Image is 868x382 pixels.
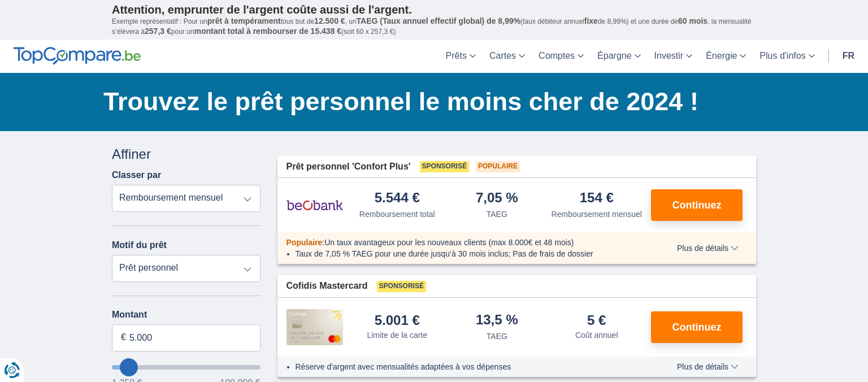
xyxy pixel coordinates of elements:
span: Sponsorisé [420,161,469,172]
div: 154 € [580,191,614,206]
div: TAEG [487,331,507,342]
h1: Trouvez le prêt personnel le moins cher de 2024 ! [103,84,756,119]
div: Coût annuel [575,329,618,341]
a: Énergie [699,40,753,73]
a: Prêts [439,40,483,73]
span: Un taux avantageux pour les nouveaux clients (max 8.000€ et 48 mois) [324,238,574,247]
span: prêt à tempérament [207,16,281,25]
input: wantToBorrow [112,365,261,370]
span: Continuez [672,200,722,210]
div: Affiner [112,145,261,164]
span: 60 mois [678,16,708,25]
img: TopCompare [14,47,141,65]
a: Investir [648,40,700,73]
div: : [277,237,653,248]
span: Populaire [476,161,520,172]
button: Continuez [651,189,743,221]
div: 7,05 % [476,191,518,206]
li: Réserve d'argent avec mensualités adaptées à vos dépenses [296,361,644,372]
div: Remboursement total [359,209,435,220]
p: Attention, emprunter de l'argent coûte aussi de l'argent. [112,3,756,16]
button: Plus de détails [669,362,747,371]
span: Cofidis Mastercard [287,280,368,293]
span: € [121,331,126,344]
button: Continuez [651,311,743,343]
button: Plus de détails [669,244,747,253]
div: 5 € [587,314,606,327]
span: Populaire [287,238,323,247]
label: Motif du prêt [112,240,167,250]
img: pret personnel Beobank [287,191,343,219]
label: Montant [112,310,261,320]
div: Remboursement mensuel [552,209,642,220]
span: 12.500 € [314,16,345,25]
div: 5.544 € [375,191,420,206]
a: Comptes [532,40,591,73]
li: Taux de 7,05 % TAEG pour une durée jusqu’à 30 mois inclus; Pas de frais de dossier [296,248,644,259]
span: Plus de détails [677,244,739,252]
div: 13,5 % [476,313,518,328]
span: Continuez [672,322,722,332]
div: Limite de la carte [367,329,427,341]
span: TAEG (Taux annuel effectif global) de 8,99% [357,16,520,25]
span: Sponsorisé [377,281,426,292]
div: 5.001 € [375,314,420,327]
a: Plus d'infos [753,40,821,73]
a: Épargne [591,40,648,73]
a: fr [836,40,861,73]
span: Plus de détails [677,363,739,371]
span: 257,3 € [145,27,171,36]
span: fixe [584,16,598,25]
img: pret personnel Cofidis CC [287,309,343,345]
p: Exemple représentatif : Pour un tous but de , un (taux débiteur annuel de 8,99%) et une durée de ... [112,16,756,37]
div: TAEG [487,209,507,220]
a: Cartes [483,40,532,73]
span: Prêt personnel 'Confort Plus' [287,160,411,173]
span: montant total à rembourser de 15.438 € [194,27,341,36]
label: Classer par [112,170,161,180]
